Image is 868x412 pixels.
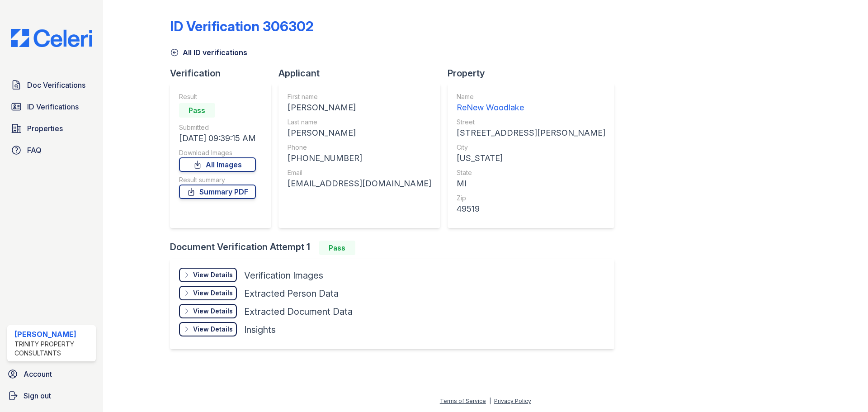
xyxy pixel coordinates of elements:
div: Zip [457,194,605,203]
span: Account [24,369,52,379]
div: [PERSON_NAME] [14,329,92,340]
div: [DATE] 09:39:15 AM [179,132,256,145]
div: [EMAIL_ADDRESS][DOMAIN_NAME] [288,177,431,190]
div: Email [288,168,431,177]
div: [STREET_ADDRESS][PERSON_NAME] [457,127,605,139]
a: All Images [179,157,256,172]
div: ID Verification 306302 [170,18,314,34]
a: ID Verifications [7,98,96,116]
div: ReNew Woodlake [457,101,605,114]
div: Pass [179,103,215,118]
div: City [457,143,605,152]
div: [PERSON_NAME] [288,127,431,139]
a: Account [4,365,99,383]
div: Extracted Document Data [244,305,353,318]
span: Properties [27,123,63,134]
a: Name ReNew Woodlake [457,92,605,114]
div: Trinity Property Consultants [14,340,92,358]
span: Sign out [24,390,51,401]
a: Properties [7,119,96,137]
div: Street [457,118,605,127]
div: [PERSON_NAME] [288,101,431,114]
div: Verification Images [244,269,323,282]
img: CE_Logo_Blue-a8612792a0a2168367f1c8372b55b34899dd931a85d93a1a3d3e32e68fde9ad4.png [4,29,99,47]
div: Download Images [179,148,256,157]
div: Property [448,67,622,80]
div: Applicant [278,67,448,80]
a: All ID verifications [170,47,247,58]
div: Last name [288,118,431,127]
a: Terms of Service [440,398,486,404]
div: Result [179,92,256,101]
div: Document Verification Attempt 1 [170,241,622,255]
div: | [489,398,491,404]
div: Pass [319,241,355,255]
div: MI [457,177,605,190]
div: State [457,168,605,177]
div: Insights [244,323,276,336]
div: First name [288,92,431,101]
span: ID Verifications [27,101,79,112]
div: View Details [193,325,233,334]
a: Privacy Policy [494,398,531,404]
div: [US_STATE] [457,152,605,165]
a: Summary PDF [179,185,256,199]
div: Name [457,92,605,101]
div: Phone [288,143,431,152]
a: FAQ [7,141,96,159]
div: [PHONE_NUMBER] [288,152,431,165]
a: Doc Verifications [7,76,96,94]
div: View Details [193,270,233,279]
div: Result summary [179,175,256,185]
span: FAQ [27,145,42,156]
div: Verification [170,67,278,80]
div: View Details [193,307,233,316]
div: Extracted Person Data [244,287,339,300]
span: Doc Verifications [27,80,85,90]
div: Submitted [179,123,256,132]
div: View Details [193,289,233,298]
a: Sign out [4,387,99,405]
div: 49519 [457,203,605,215]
